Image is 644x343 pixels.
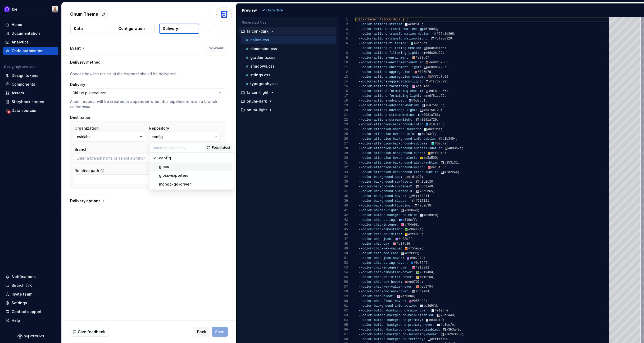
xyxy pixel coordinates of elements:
div: 49 [338,246,348,251]
div: 6 [338,41,348,46]
div: Analytics [12,39,29,45]
span: ; [461,147,463,150]
span: #e88d6729 [427,65,445,69]
button: Fetch latest [205,144,233,151]
div: 5 [338,36,348,41]
div: 29 [338,151,348,156]
div: 7 [338,46,348,51]
div: 32 [338,165,348,170]
label: Relative path [75,168,99,173]
span: #00d7af [435,142,448,146]
span: ; [433,180,435,184]
span: #2c2c30 [418,204,431,208]
button: falcon-light [239,90,336,95]
p: dimension.css [250,47,277,51]
button: dimension.css [241,46,336,52]
div: 27 [338,141,348,146]
span: { [406,18,408,21]
div: Documentation [12,31,40,36]
span: ; [412,237,414,241]
div: Contact support [12,309,42,314]
span: --color-attention-border-success: [359,127,421,131]
span: --color-actions-formatting-medium: [359,89,423,93]
span: #f55e09 [408,247,421,250]
span: --color-background-floating: [359,204,412,208]
span: #319cff [402,218,416,222]
div: 42 [338,213,348,218]
span: ; [421,228,423,231]
span: --color-actions-formatting: [359,85,410,88]
button: falcon-dark [239,28,336,34]
span: #afd3ff [421,132,435,136]
span: ; [444,46,446,50]
span: ; [421,23,423,26]
div: Ixel [12,7,19,12]
div: 51 [338,256,348,261]
span: ; [418,223,420,227]
span: ; [429,56,431,60]
a: Assets [3,89,58,97]
span: ; [416,218,418,222]
label: Branch [75,147,88,152]
div: 22 [338,117,348,122]
span: --color-chip-json-hover: [359,256,404,260]
div: 14 [338,79,348,84]
span: ; [454,32,456,36]
span: --color-background-hover: [359,194,406,198]
span: #0081a766 [421,113,439,117]
div: Home [12,22,22,27]
span: --color-actions-filtering-light: [359,51,419,55]
span: --color-background-sidebar: [359,199,410,203]
div: 13 [338,74,348,79]
p: colors.css [250,38,269,42]
div: 2 [338,22,348,27]
span: --color-background-surface-2: [359,185,414,188]
p: Onum Theme [70,11,98,17]
span: --color-chip-json: [359,237,393,241]
span: --color-chip-integer: [359,223,398,227]
div: Components [12,82,35,87]
div: Search repositories... [149,153,234,190]
p: strings.css [250,73,270,77]
span: #1d1c20 [408,175,421,179]
div: 17 [338,94,348,98]
div: 36 [338,184,348,189]
div: 39 [338,199,348,203]
button: nstrlabs [75,132,146,142]
span: ; [429,199,431,203]
span: --color-attention-border-alert: [359,156,418,160]
div: 19 [338,103,348,108]
div: config [159,155,171,161]
span: --color-actions-advanced-light: [359,108,418,112]
span: Give feedback [78,329,105,335]
div: 41 [338,208,348,213]
a: Home [3,20,58,29]
span: --color-attention-background-success: [359,142,429,146]
span: --color-actions-enrichment-light: [359,65,421,69]
label: Repository [149,126,169,131]
div: nstrlabs [77,134,90,139]
span: ; [456,137,458,141]
span: #6dc0b1 [414,42,427,45]
div: mongo-go-driver [159,182,191,187]
span: #2a2c44 [444,170,457,174]
button: Give feedback [70,327,108,337]
button: Contact support [3,307,58,316]
button: strings.css [241,72,336,78]
label: Organization [75,126,99,131]
span: --color-attention-background-info: [359,123,423,126]
input: Enter a branch name or select a branch [75,153,182,163]
span: #ffa800 [408,232,421,236]
span: #e5a500 [423,156,437,160]
span: --color-actions-transformation: [359,27,418,31]
p: Configuration [118,26,145,31]
span: #353131 [444,161,457,165]
span: ; [444,94,446,98]
span: #ff7d7d29 [429,80,446,83]
img: 868fd657-9a6c-419b-b302-5d6615f36a2c.png [4,6,10,12]
div: Code automation [12,48,44,54]
div: 37 [338,189,348,194]
span: #c3d9fd [423,213,437,217]
span: --color-actions-filtering: [359,42,408,45]
button: onum-dark [239,98,336,104]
